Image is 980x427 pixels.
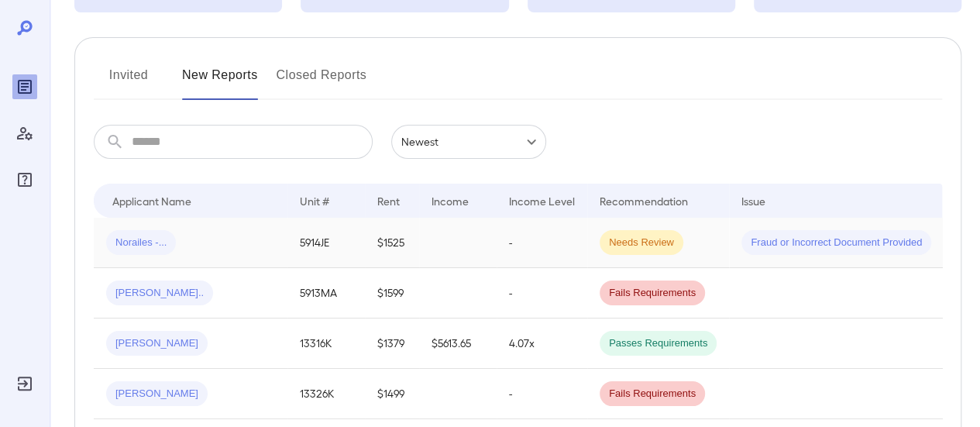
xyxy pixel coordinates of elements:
div: Manage Users [12,121,37,146]
button: Closed Reports [277,63,367,100]
div: FAQ [12,167,37,192]
div: Income [432,191,469,210]
div: Rent [377,191,402,210]
td: 13316K [287,319,365,369]
td: - [497,218,587,268]
td: 4.07x [497,319,587,369]
div: Applicant Name [112,191,191,210]
td: 5913MA [287,268,365,319]
span: [PERSON_NAME] [106,336,208,351]
span: Needs Review [600,236,683,250]
td: $1379 [365,319,419,369]
span: Norailes -... [106,236,176,250]
div: Income Level [509,191,575,210]
td: 5914JE [287,218,365,268]
span: [PERSON_NAME] [106,387,208,401]
div: Unit # [300,191,329,210]
div: Issue [741,191,766,210]
span: Fraud or Incorrect Document Provided [741,236,931,250]
div: Newest [391,125,546,159]
td: 13326K [287,369,365,419]
button: Invited [94,63,163,100]
span: Fails Requirements [600,387,705,401]
div: Log Out [12,371,37,396]
td: - [497,369,587,419]
button: New Reports [182,63,258,100]
div: Reports [12,74,37,99]
span: [PERSON_NAME].. [106,286,213,301]
span: Fails Requirements [600,286,705,301]
td: $1499 [365,369,419,419]
td: - [497,268,587,319]
div: Recommendation [600,191,688,210]
td: $1599 [365,268,419,319]
td: $1525 [365,218,419,268]
span: Passes Requirements [600,336,717,351]
td: $5613.65 [419,319,497,369]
